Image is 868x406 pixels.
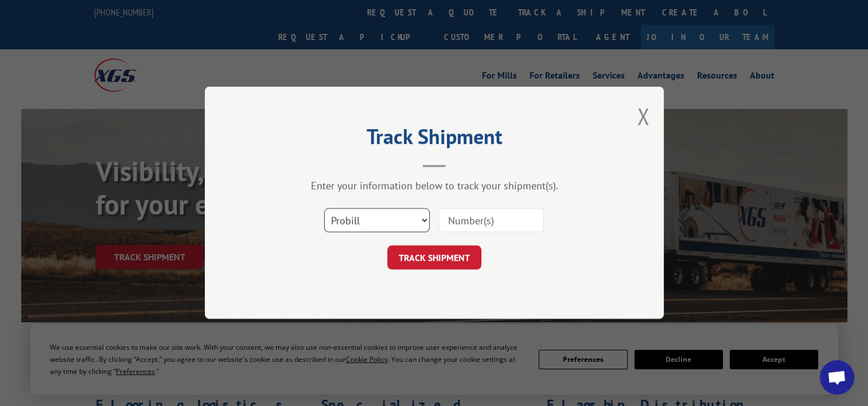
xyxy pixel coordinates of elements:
[438,209,544,233] input: Number(s)
[262,179,606,193] div: Enter your information below to track your shipment(s).
[262,128,606,150] h2: Track Shipment
[820,360,854,395] div: Open chat
[387,246,481,270] button: TRACK SHIPMENT
[637,101,649,131] button: Close modal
